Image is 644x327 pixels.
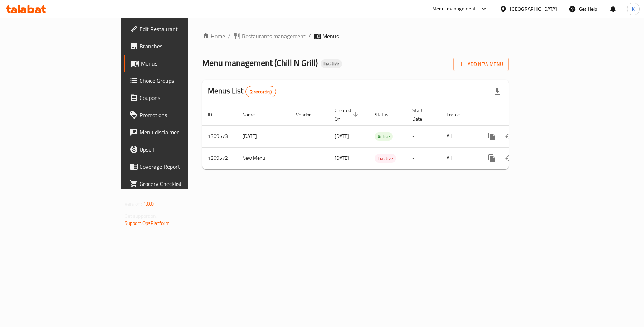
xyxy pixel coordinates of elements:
[483,128,501,145] button: more
[489,83,506,100] div: Export file
[124,106,229,124] a: Promotions
[632,5,635,13] span: K
[236,147,290,169] td: New Menu
[308,32,311,40] li: /
[140,42,223,51] span: Branches
[246,88,276,95] span: 2 record(s)
[140,145,223,154] span: Upsell
[335,153,349,163] span: [DATE]
[140,162,223,171] span: Coverage Report
[124,38,229,55] a: Branches
[441,125,478,147] td: All
[447,110,469,119] span: Locale
[124,175,229,192] a: Grocery Checklist
[124,72,229,89] a: Choice Groups
[202,104,558,169] table: enhanced table
[140,111,223,119] span: Promotions
[406,125,441,147] td: -
[501,128,518,145] button: Change Status
[125,218,170,228] a: Support.OpsPlatform
[375,110,398,119] span: Status
[125,211,157,221] span: Get support on:
[125,199,142,208] span: Version:
[501,150,518,167] button: Change Status
[321,59,342,68] div: Inactive
[141,59,223,68] span: Menus
[140,25,223,33] span: Edit Restaurant
[143,199,154,208] span: 1.0.0
[124,89,229,106] a: Coupons
[202,55,318,71] span: Menu management ( Chill N Grill )
[432,5,476,13] div: Menu-management
[233,32,306,40] a: Restaurants management
[441,147,478,169] td: All
[375,132,393,141] div: Active
[459,60,503,69] span: Add New Menu
[124,55,229,72] a: Menus
[236,125,290,147] td: [DATE]
[124,124,229,141] a: Menu disclaimer
[140,179,223,188] span: Grocery Checklist
[124,158,229,175] a: Coverage Report
[483,150,501,167] button: more
[412,106,432,123] span: Start Date
[296,110,320,119] span: Vendor
[335,106,360,123] span: Created On
[321,61,342,67] span: Inactive
[202,32,509,40] nav: breadcrumb
[140,128,223,136] span: Menu disclaimer
[124,141,229,158] a: Upsell
[140,93,223,102] span: Coupons
[124,20,229,38] a: Edit Restaurant
[228,32,230,40] li: /
[478,104,558,126] th: Actions
[140,76,223,85] span: Choice Groups
[242,32,306,40] span: Restaurants management
[322,32,339,40] span: Menus
[453,58,509,71] button: Add New Menu
[208,110,221,119] span: ID
[242,110,264,119] span: Name
[375,133,393,141] span: Active
[245,86,277,97] div: Total records count
[375,154,396,163] span: Inactive
[208,86,276,97] h2: Menus List
[335,131,349,141] span: [DATE]
[406,147,441,169] td: -
[510,5,557,13] div: [GEOGRAPHIC_DATA]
